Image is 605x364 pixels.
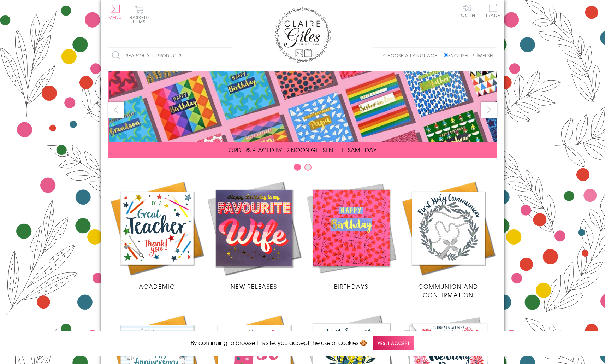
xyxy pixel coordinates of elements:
[303,180,400,290] a: Birthdays
[108,5,122,19] button: Menu
[108,102,124,118] button: prev
[229,146,376,154] span: ORDERS PLACED BY 12 NOON GET SENT THE SAME DAY
[108,163,497,174] div: Carousel Pagination
[373,336,414,350] span: Yes, I accept
[304,164,312,171] button: Carousel Page 2
[400,180,497,299] a: Communion and Confirmation
[418,282,478,299] span: Communion and Confirmation
[486,4,500,17] span: Trade
[334,282,368,290] span: Birthdays
[481,102,497,118] button: next
[458,4,475,17] a: Log In
[274,7,331,63] img: Claire Giles Greetings Cards
[444,52,471,59] label: English
[486,4,500,19] a: Trade
[473,52,493,59] label: Welsh
[139,282,175,290] span: Academic
[108,48,232,64] input: Search all products
[383,52,442,59] p: Choose a language:
[231,282,277,290] span: New Releases
[444,53,448,57] input: English
[206,180,303,290] a: New Releases
[108,180,206,290] a: Academic
[225,48,232,64] input: Search
[133,14,149,25] span: 0 items
[130,6,149,24] button: Basket0 items
[108,14,122,20] span: Menu
[473,53,478,57] input: Welsh
[294,164,301,171] button: Carousel Page 1 (Current Slide)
